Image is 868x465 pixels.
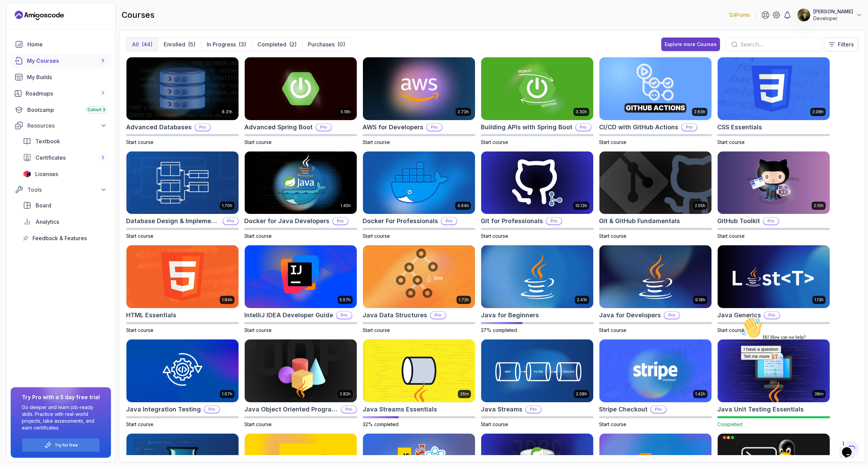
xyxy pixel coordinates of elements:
span: Start course [481,139,508,145]
span: Start course [363,327,390,333]
p: 5.18h [341,109,351,115]
p: 3.30h [575,109,587,115]
div: My Builds [27,73,107,81]
h2: Building APIs with Spring Boot [481,122,572,132]
p: 8.31h [222,109,232,115]
img: Advanced Spring Boot card [245,57,357,120]
a: certificates [19,151,111,164]
h2: CSS Essentials [717,122,762,132]
p: Pro [576,124,591,131]
p: Pro [651,406,666,413]
img: Database Design & Implementation card [126,151,239,214]
p: 2.82h [340,391,351,397]
h2: Java Unit Testing Essentials [717,405,804,414]
p: Pro [316,124,331,131]
div: My Courses [27,57,107,65]
button: Explore more Courses [661,38,720,51]
span: Start course [363,233,390,239]
img: Java Object Oriented Programming card [245,339,357,402]
p: Enrolled [164,40,185,48]
h2: Java Generics [717,310,761,320]
button: Filters [824,37,858,52]
span: Start course [126,327,153,333]
p: Developer [813,15,853,22]
h2: Advanced Spring Boot [244,122,313,132]
span: Start course [599,233,626,239]
span: Start course [599,421,626,427]
span: Start course [244,139,272,145]
h2: Java for Beginners [481,310,539,320]
p: 2.73h [458,109,469,115]
span: Start course [363,139,390,145]
span: Licenses [35,170,58,178]
p: 5.57h [340,297,351,303]
h2: Java Object Oriented Programming [244,405,338,414]
span: Start course [244,233,272,239]
span: Feedback & Features [32,234,87,242]
span: 2 [101,155,104,160]
p: 1.13h [814,297,824,303]
a: board [19,199,111,212]
img: CSS Essentials card [718,57,830,120]
span: Start course [599,139,626,145]
div: Explore more Courses [665,41,717,48]
img: Java Data Structures card [363,245,475,308]
h2: Stripe Checkout [599,405,648,414]
p: 1.84h [222,297,232,303]
img: user profile image [797,9,810,21]
p: Pro [764,312,779,319]
div: 👋Hi! How can we help?I have a questionTell me more [3,3,126,46]
span: Start course [126,139,153,145]
h2: GitHub Toolkit [717,216,760,226]
img: Java Unit Testing Essentials card [718,339,830,402]
h2: CI/CD with GitHub Actions [599,122,678,132]
a: Landing page [15,10,64,21]
span: Start course [717,327,745,333]
p: In Progress [207,40,236,48]
span: 5 [101,58,104,63]
p: 1.67h [222,391,232,397]
img: :wave: [3,3,25,25]
span: Hi! How can we help? [3,20,68,26]
img: Java Integration Testing card [126,339,239,402]
p: Pro [337,312,352,319]
div: Resources [27,121,107,130]
p: 124 Points [729,12,750,18]
img: Java for Beginners card [481,245,593,308]
img: CI/CD with GitHub Actions card [599,57,711,120]
button: user profile image[PERSON_NAME]Developer [797,8,863,22]
a: feedback [19,231,111,245]
span: Start course [481,233,508,239]
p: Pro [682,124,697,131]
div: Home [27,40,107,48]
button: I have a question [3,31,43,39]
a: Try for free [55,442,78,448]
p: Pro [195,124,210,131]
img: Java Streams card [481,339,593,402]
img: jetbrains icon [23,171,31,177]
a: home [11,38,111,51]
span: 7 [101,91,104,96]
button: Completed(2) [252,38,302,51]
span: Board [36,201,51,209]
span: Analytics [36,218,59,226]
a: analytics [19,215,111,229]
p: 1.42h [695,391,705,397]
h2: Java Streams Essentials [363,405,437,414]
div: (3) [239,40,246,48]
p: Pro [204,406,219,413]
span: Start course [481,421,508,427]
div: (5) [188,40,195,48]
img: Java Streams Essentials card [363,339,475,402]
p: Pro [223,218,238,224]
p: 9.18h [695,297,705,303]
p: Pro [763,218,778,224]
a: courses [11,54,111,68]
h2: HTML Essentials [126,310,176,320]
h2: Java for Developers [599,310,661,320]
button: Tell me more [3,39,34,46]
p: Pro [427,124,442,131]
div: (0) [337,40,345,48]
